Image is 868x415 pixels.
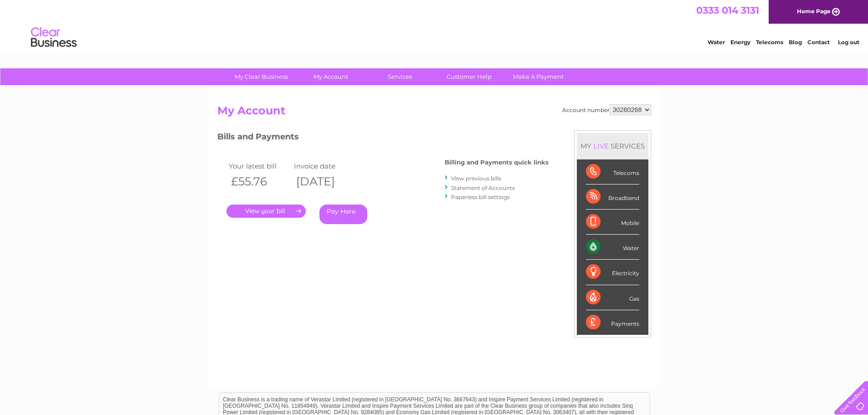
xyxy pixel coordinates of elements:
[31,24,77,51] img: logo.png
[591,142,611,150] div: LIVE
[293,68,368,85] a: My Account
[226,205,306,218] a: .
[362,68,437,85] a: Services
[292,172,357,191] th: [DATE]
[451,184,515,191] a: Statement of Accounts
[586,210,639,235] div: Mobile
[586,184,639,210] div: Broadband
[708,39,725,46] a: Water
[217,104,651,122] h2: My Account
[431,68,507,85] a: Customer Help
[577,133,648,159] div: MY SERVICES
[224,68,299,85] a: My Clear Business
[696,5,759,16] a: 0333 014 3131
[756,39,783,46] a: Telecoms
[451,175,501,182] a: View previous bills
[562,104,651,115] div: Account number
[838,39,859,46] a: Log out
[451,194,510,200] a: Paperless bill settings
[319,205,367,224] a: Pay Here
[292,160,357,172] td: Invoice date
[730,39,750,46] a: Energy
[501,68,576,85] a: Make A Payment
[226,160,292,172] td: Your latest bill
[219,5,650,44] div: Clear Business is a trading name of Verastar Limited (registered in [GEOGRAPHIC_DATA] No. 3667643...
[445,159,549,166] h4: Billing and Payments quick links
[586,310,639,335] div: Payments
[586,235,639,260] div: Water
[226,172,292,191] th: £55.76
[586,159,639,184] div: Telecoms
[586,285,639,310] div: Gas
[586,260,639,285] div: Electricity
[789,39,802,46] a: Blog
[807,39,830,46] a: Contact
[217,130,549,146] h3: Bills and Payments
